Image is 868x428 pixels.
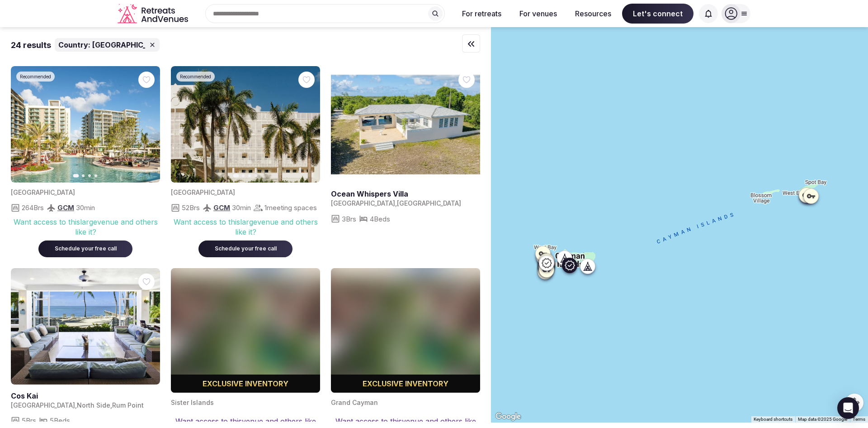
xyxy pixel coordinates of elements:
[11,188,75,196] span: [GEOGRAPHIC_DATA]
[845,394,863,412] button: Map camera controls
[171,378,320,389] div: Exclusive inventory
[209,245,282,253] div: Schedule your free call
[11,39,51,51] div: 24 results
[171,268,320,393] img: Blurred cover image for a premium venue
[22,416,36,425] span: 5 Brs
[49,245,122,253] div: Schedule your free call
[182,203,200,212] span: 52 Brs
[395,199,397,207] span: ,
[248,174,251,177] button: Go to slide 3
[50,416,70,425] span: 5 Beds
[57,203,74,212] span: GCM
[837,397,859,419] div: Open Intercom Messenger
[213,203,230,212] span: GCM
[118,4,190,24] a: Visit the homepage
[754,416,793,423] button: Keyboard shortcuts
[342,214,356,224] span: 3 Brs
[58,40,90,50] span: Country:
[493,411,523,423] img: Google
[255,174,257,177] button: Go to slide 4
[76,203,95,212] span: 30 min
[568,4,618,24] button: Resources
[331,399,378,406] span: Grand Cayman
[171,66,320,183] img: Featured image for venue
[455,4,509,24] button: For retreats
[370,214,390,224] span: 4 Beds
[180,73,211,80] span: Recommended
[798,417,847,422] span: Map data ©2025 Google
[493,411,523,423] a: Open this area in Google Maps (opens a new window)
[512,4,564,24] button: For venues
[88,174,91,177] button: Go to slide 3
[331,189,480,199] a: View venue
[11,217,160,237] div: Want access to this large venue and others like it?
[232,203,251,212] span: 30 min
[331,378,480,389] div: Exclusive inventory
[11,401,75,409] span: [GEOGRAPHIC_DATA]
[82,174,85,177] button: Go to slide 2
[242,174,245,177] button: Go to slide 2
[75,401,77,409] span: ,
[11,391,160,401] a: View venue
[22,203,44,212] span: 264 Brs
[171,217,320,237] div: Want access to this large venue and others like it?
[73,174,79,178] button: Go to slide 1
[118,4,190,24] svg: Retreats and Venues company logo
[331,66,480,183] a: View Ocean Whispers Villa
[397,199,461,207] span: [GEOGRAPHIC_DATA]
[77,401,110,409] span: North Side
[331,199,395,207] span: [GEOGRAPHIC_DATA]
[331,189,480,199] h2: Ocean Whispers Villa
[171,399,214,406] span: Sister Islands
[20,73,51,80] span: Recommended
[233,174,239,178] button: Go to slide 1
[171,188,235,196] span: [GEOGRAPHIC_DATA]
[11,268,160,385] a: View Cos Kai
[264,203,317,212] span: 1 meeting spaces
[110,401,112,409] span: ,
[94,174,97,177] button: Go to slide 4
[16,72,55,82] div: Recommended
[38,243,132,252] a: Schedule your free call
[331,268,480,393] img: Blurred cover image for a premium venue
[198,243,292,252] a: Schedule your free call
[11,66,160,183] img: Featured image for venue
[853,417,865,422] a: Terms (opens in new tab)
[92,40,170,50] span: [GEOGRAPHIC_DATA]
[11,391,160,401] h2: Cos Kai
[622,4,693,24] span: Let's connect
[112,401,144,409] span: Rum Point
[176,72,215,82] div: Recommended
